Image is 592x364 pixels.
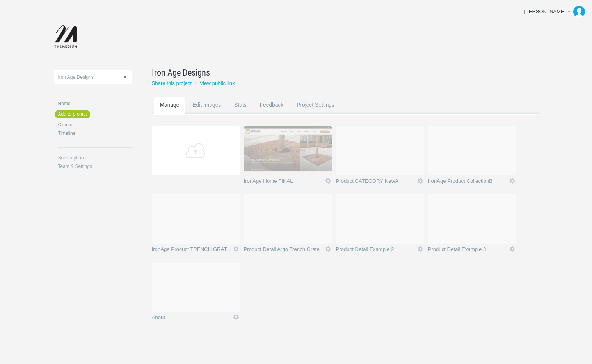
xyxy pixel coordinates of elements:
[195,80,197,86] small: •
[290,97,341,128] a: Project Settings
[509,246,516,253] a: Icon
[244,178,325,186] a: IronAge Home FINAL
[244,126,332,175] img: themediumnet_rgmjew_thumb.jpg
[154,97,186,128] a: Manage
[58,155,132,160] a: Subscription
[152,247,233,254] a: IronAge Product TRENCH GRATES
[152,126,240,175] a: Add
[58,101,132,106] a: Home
[417,246,424,253] a: Icon
[428,247,509,254] a: Product Detail Example 3
[573,6,585,18] img: b09a0dd3583d81e2af5e31b265721212
[58,164,132,169] a: Team & Settings
[58,131,132,136] a: Timeline
[524,8,566,16] div: [PERSON_NAME]
[186,97,227,128] a: Edit Images
[54,25,79,49] img: themediumnet-logo_20140702131735.png
[509,177,516,184] a: Icon
[58,122,132,127] a: Clients
[325,177,332,184] a: Icon
[152,66,519,79] a: Iron Age Designs
[336,247,417,254] a: Product Detail Example 2
[152,315,233,323] a: About
[58,74,94,80] span: Iron Age Designs
[325,246,332,253] a: Icon
[233,314,240,321] a: Icon
[428,178,509,186] a: IronAge Product CollectionB
[200,80,235,86] a: View public link
[518,4,588,19] a: [PERSON_NAME]
[233,246,240,253] a: Icon
[254,97,290,128] a: Feedback
[55,110,90,118] a: Add to project
[244,247,325,254] a: Product Detail Argo Trench Grate
[228,97,252,128] a: Stats
[152,80,192,86] a: Share this project
[336,178,417,186] a: Product CATEGORY NewA
[417,177,424,184] a: Icon
[152,66,210,79] span: Iron Age Designs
